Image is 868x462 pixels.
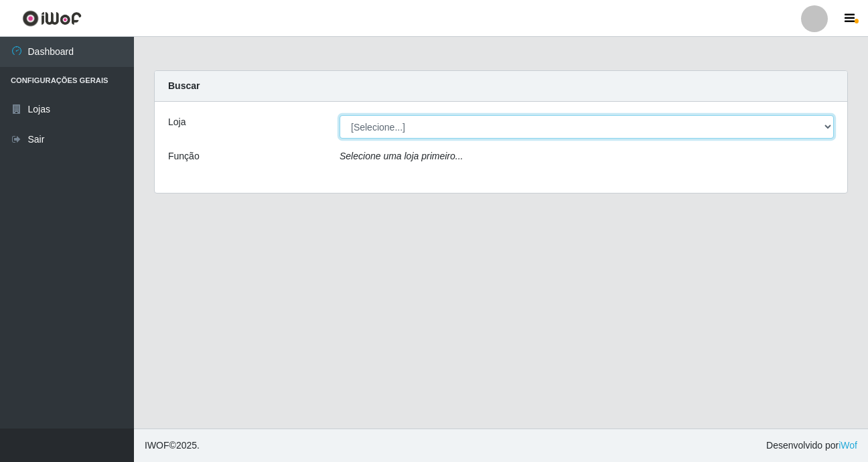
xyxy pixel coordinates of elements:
[145,439,200,453] span: © 2025 .
[168,80,200,91] strong: Buscar
[168,149,200,163] label: Função
[145,440,169,451] span: IWOF
[340,151,463,161] i: Selecione uma loja primeiro...
[839,440,857,451] a: iWof
[766,439,857,453] span: Desenvolvido por
[22,10,82,27] img: CoreUI Logo
[168,115,186,129] label: Loja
